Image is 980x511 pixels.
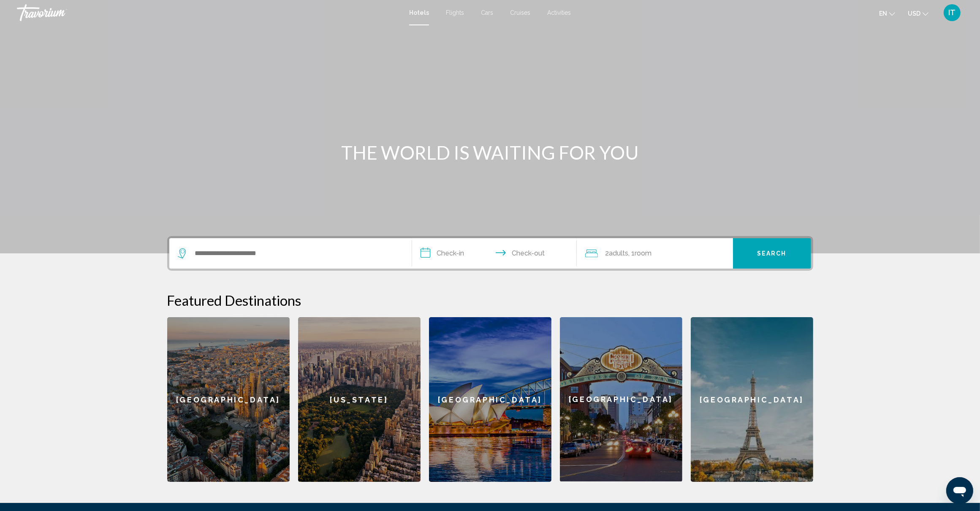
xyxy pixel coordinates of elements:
[167,317,290,482] a: [GEOGRAPHIC_DATA]
[547,9,571,16] a: Activities
[941,4,963,22] button: User Menu
[949,8,956,17] span: IT
[167,292,813,309] h2: Featured Destinations
[577,238,733,269] button: Travelers: 2 adults, 0 children
[332,141,649,163] h1: THE WORLD IS WAITING FOR YOU
[429,317,551,482] a: [GEOGRAPHIC_DATA]
[757,250,787,257] span: Search
[879,10,887,17] span: en
[169,238,811,269] div: Search widget
[879,7,895,19] button: Change language
[560,317,682,482] a: [GEOGRAPHIC_DATA]
[908,10,920,17] span: USD
[733,238,811,269] button: Search
[446,9,464,16] a: Flights
[629,247,652,259] span: , 1
[946,477,973,504] iframe: Button to launch messaging window
[691,317,813,482] a: [GEOGRAPHIC_DATA]
[605,247,629,259] span: 2
[908,7,928,19] button: Change currency
[481,9,493,16] a: Cars
[17,4,401,21] a: Travorium
[609,249,629,257] span: Adults
[412,238,577,269] button: Check in and out dates
[635,249,652,257] span: Room
[510,9,530,16] a: Cruises
[409,9,429,16] a: Hotels
[298,317,421,482] a: [US_STATE]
